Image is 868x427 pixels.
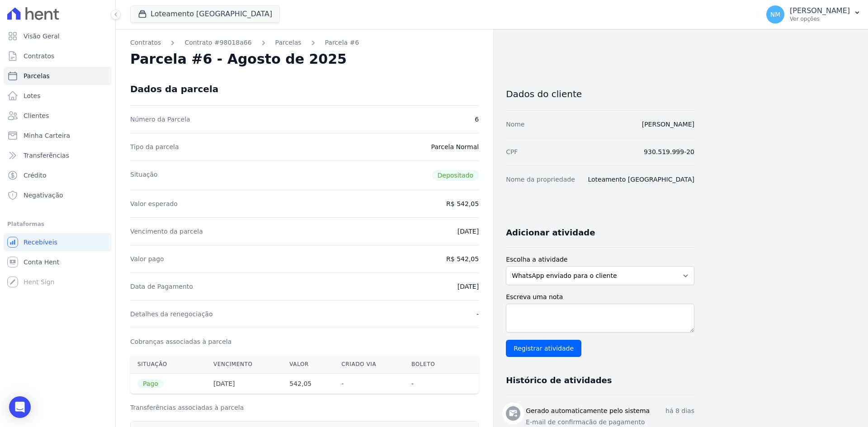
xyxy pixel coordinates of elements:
[24,91,41,100] span: Lotes
[24,71,50,80] span: Parcelas
[24,111,49,120] span: Clientes
[282,374,334,394] th: 542,05
[506,255,694,264] label: Escolha a atividade
[4,166,112,184] a: Crédito
[506,375,612,386] h3: Histórico de atividades
[130,51,347,67] h2: Parcela #6 - Agosto de 2025
[130,310,213,319] dt: Detalhes da renegociação
[431,142,479,151] dd: Parcela Normal
[206,355,282,374] th: Vencimento
[506,340,581,357] input: Registrar atividade
[526,418,694,427] p: E-mail de confirmacão de pagamento
[4,47,112,65] a: Contratos
[130,38,479,47] nav: Breadcrumb
[24,238,57,247] span: Recebíveis
[4,253,112,271] a: Conta Hent
[130,115,190,124] dt: Número da Parcela
[24,191,63,200] span: Negativação
[130,282,193,291] dt: Data de Pagamento
[759,2,868,27] button: NM [PERSON_NAME] Ver opções
[130,170,158,181] dt: Situação
[446,199,479,208] dd: R$ 542,05
[446,254,479,263] dd: R$ 542,05
[4,67,112,85] a: Parcelas
[130,142,179,151] dt: Tipo da parcela
[506,175,575,184] dt: Nome da propriedade
[458,282,479,291] dd: [DATE]
[506,89,694,99] h3: Dados do cliente
[130,355,206,374] th: Situação
[526,406,650,416] h3: Gerado automaticamente pelo sistema
[24,131,70,140] span: Minha Carteira
[130,5,280,23] button: Loteamento [GEOGRAPHIC_DATA]
[506,227,595,238] h3: Adicionar atividade
[665,406,694,416] p: há 8 dias
[4,107,112,125] a: Clientes
[644,147,694,156] dd: 930.519.999-20
[130,38,161,47] a: Contratos
[506,147,518,156] dt: CPF
[206,374,282,394] th: [DATE]
[334,355,404,374] th: Criado via
[9,396,31,418] div: Open Intercom Messenger
[790,15,850,23] p: Ver opções
[4,233,112,251] a: Recebíveis
[275,38,302,47] a: Parcelas
[24,151,69,160] span: Transferências
[24,258,59,267] span: Conta Hent
[475,115,479,124] dd: 6
[4,127,112,145] a: Minha Carteira
[24,32,60,41] span: Visão Geral
[130,227,203,236] dt: Vencimento da parcela
[588,175,694,184] dd: Loteamento [GEOGRAPHIC_DATA]
[24,171,47,180] span: Crédito
[476,310,479,319] dd: -
[404,374,458,394] th: -
[4,146,112,164] a: Transferências
[325,38,359,47] a: Parcela #6
[130,403,479,412] h3: Transferências associadas à parcela
[642,121,694,128] a: [PERSON_NAME]
[130,84,218,94] div: Dados da parcela
[184,38,251,47] a: Contrato #98018a66
[24,52,54,61] span: Contratos
[432,170,479,181] span: Depositado
[770,11,781,18] span: NM
[790,6,850,15] p: [PERSON_NAME]
[458,227,479,236] dd: [DATE]
[404,355,458,374] th: Boleto
[7,219,108,230] div: Plataformas
[130,254,164,263] dt: Valor pago
[137,379,164,388] span: Pago
[506,292,694,302] label: Escreva uma nota
[4,87,112,105] a: Lotes
[4,27,112,45] a: Visão Geral
[4,186,112,204] a: Negativação
[282,355,334,374] th: Valor
[130,337,231,346] dt: Cobranças associadas à parcela
[130,199,178,208] dt: Valor esperado
[334,374,404,394] th: -
[506,120,524,129] dt: Nome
